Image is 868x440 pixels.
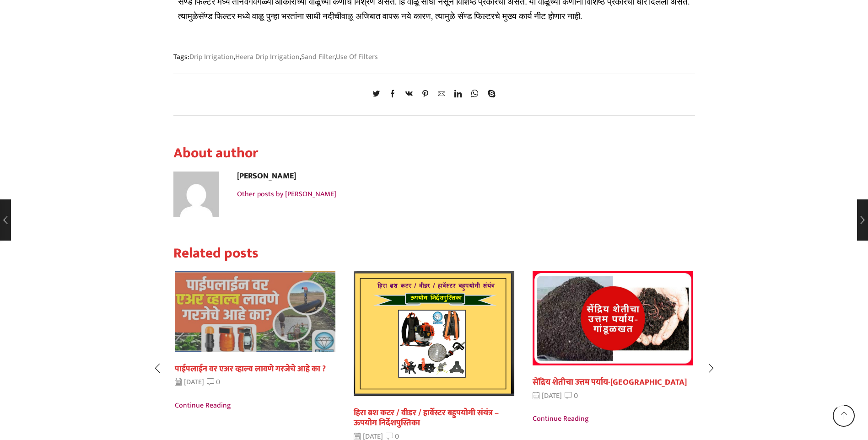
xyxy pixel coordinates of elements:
a: Sand Filter [301,51,334,63]
a: Continue reading [533,408,693,425]
span: About author [173,141,258,165]
a: Other posts by [PERSON_NAME] [237,189,695,199]
a: Heera Drip Irrigation [235,51,300,63]
a: हिरा ब्रश कटर / वीडर / हार्वेस्टर बहुपयोगी संयंत्र – ऊपयोग निर्देशपुस्तिका [354,406,499,430]
a: 0 [207,377,220,387]
a: [PERSON_NAME] [237,169,296,183]
a: वाळू अ [341,11,362,21]
a: 0 [565,391,578,401]
div: , , , [173,52,695,62]
span: 0 [574,390,578,402]
div: Previous slide [146,357,169,380]
span: Tags: [173,51,189,63]
span: Continue reading [175,400,231,412]
time: [DATE] [533,391,562,401]
div: Next slide [700,357,722,380]
div: 1 / 5 [168,271,342,412]
time: [DATE] [175,377,204,387]
a: Use Of Filters [336,51,378,63]
a: पाईपलाईन वर एअर व्हाल्व लावणे गरजेचे आहे का ? [175,362,326,376]
a: Continue reading [175,395,335,412]
a: सेंद्रिय शेतीचा उत्तम पर्याय-[GEOGRAPHIC_DATA] [533,375,687,389]
span: Continue reading [533,413,589,425]
span: 0 [216,376,220,388]
img: Air Valve [167,267,343,355]
a: Drip Irrigation [189,51,234,63]
span: Related posts [173,241,259,265]
div: 3 / 5 [526,271,700,425]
